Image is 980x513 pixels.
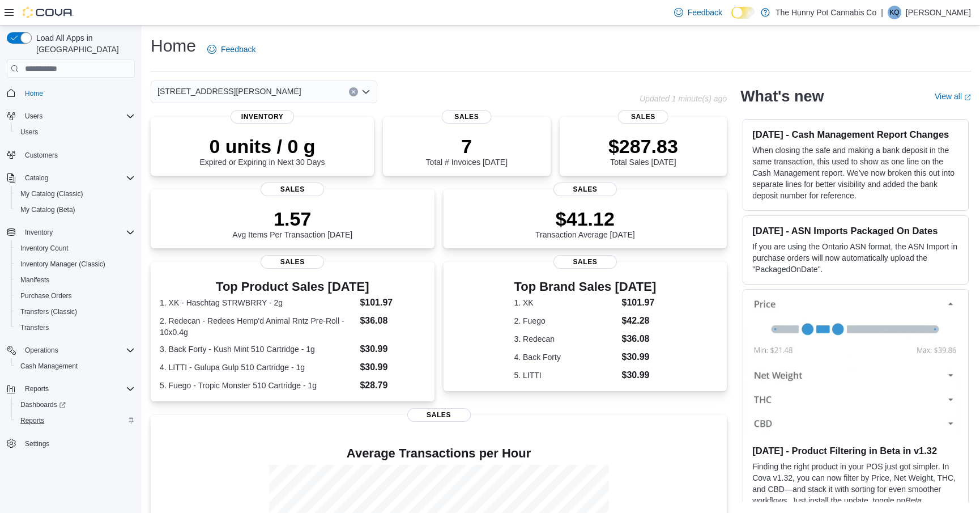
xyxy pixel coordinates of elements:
dt: 5. Fuego - Tropic Monster 510 Cartridge - 1g [160,380,355,391]
span: [STREET_ADDRESS][PERSON_NAME] [157,84,301,98]
button: Transfers (Classic) [11,304,139,320]
div: Expired or Expiring in Next 30 Days [200,135,325,167]
button: Open list of options [361,87,370,96]
span: Transfers (Classic) [20,307,77,316]
a: Transfers (Classic) [16,305,82,319]
a: Manifests [16,273,54,287]
dt: 4. Back Forty [514,351,617,363]
button: Inventory Count [11,240,139,256]
dd: $30.99 [360,342,425,356]
span: Purchase Orders [16,289,135,303]
span: Inventory Count [16,241,135,255]
button: Users [2,108,139,124]
dd: $36.08 [622,332,657,346]
p: 7 [426,135,508,158]
h1: Home [151,35,196,57]
span: Settings [20,436,135,451]
h3: [DATE] - Product Filtering in Beta in v1.32 [752,445,959,456]
a: Transfers [16,321,53,334]
dd: $42.28 [622,314,657,328]
dt: 5. LITTI [514,370,617,381]
span: Inventory Manager (Classic) [16,257,135,271]
div: Kobee Quinn [888,6,901,19]
dt: 3. Back Forty - Kush Mint 510 Cartridge - 1g [160,344,355,355]
span: Inventory Manager (Classic) [20,260,105,269]
dt: 2. Fuego [514,315,617,327]
span: Customers [20,148,135,162]
span: My Catalog (Classic) [20,189,83,198]
button: My Catalog (Classic) [11,186,139,202]
p: 0 units / 0 g [200,135,325,158]
a: Dashboards [11,397,139,413]
span: Manifests [16,273,135,287]
span: Sales [261,255,324,269]
span: Catalog [20,171,135,185]
span: Users [20,128,38,137]
a: Settings [20,437,54,451]
button: Operations [20,344,63,357]
span: Operations [25,346,58,355]
img: Cova [23,7,74,18]
div: Total Sales [DATE] [608,135,678,167]
a: Users [16,125,42,139]
a: Home [20,87,48,100]
span: My Catalog (Beta) [16,203,135,217]
span: Users [20,109,135,123]
h4: Average Transactions per Hour [160,447,718,460]
p: If you are using the Ontario ASN format, the ASN Import in purchase orders will now automatically... [752,241,959,275]
span: Cash Management [20,362,78,371]
dd: $30.99 [622,368,657,382]
button: Catalog [20,171,53,185]
p: $287.83 [608,135,678,158]
h3: Top Product Sales [DATE] [160,280,425,294]
span: Operations [20,344,135,357]
button: Catalog [2,170,139,186]
span: Sales [553,183,617,196]
button: My Catalog (Beta) [11,202,139,218]
dt: 1. XK [514,297,617,308]
button: Reports [20,382,53,396]
span: Users [16,125,135,139]
svg: External link [964,94,971,101]
button: Users [11,124,139,140]
a: Feedback [203,38,260,61]
a: Inventory Count [16,241,73,255]
span: Inventory [20,226,135,239]
div: Transaction Average [DATE] [535,207,635,239]
span: Sales [553,255,617,269]
button: Customers [2,147,139,163]
a: View allExternal link [935,92,971,101]
button: Manifests [11,272,139,288]
dt: 3. Redecan [514,333,617,345]
h3: [DATE] - Cash Management Report Changes [752,129,959,140]
span: Catalog [25,173,48,183]
div: Total # Invoices [DATE] [426,135,508,167]
dd: $101.97 [622,296,657,310]
span: My Catalog (Beta) [20,205,75,214]
span: Inventory Count [20,244,69,253]
dd: $101.97 [360,296,425,310]
span: Sales [618,110,668,124]
button: Inventory Manager (Classic) [11,256,139,272]
p: 1.57 [232,207,352,230]
nav: Complex example [7,80,135,481]
h3: Top Brand Sales [DATE] [514,280,656,294]
a: Customers [20,149,62,162]
a: Dashboards [16,398,70,412]
p: $41.12 [535,207,635,230]
span: Settings [25,439,49,448]
a: Inventory Manager (Classic) [16,257,110,271]
dt: 4. LITTI - Gulupa Gulp 510 Cartridge - 1g [160,362,355,373]
span: Reports [20,382,135,396]
input: Dark Mode [731,7,755,19]
button: Purchase Orders [11,288,139,304]
span: Reports [25,384,49,393]
dd: $36.08 [360,314,425,328]
button: Settings [2,435,139,452]
button: Inventory [20,226,57,239]
a: My Catalog (Classic) [16,187,88,201]
span: Sales [261,183,324,196]
a: Purchase Orders [16,289,76,303]
p: [PERSON_NAME] [906,6,971,19]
